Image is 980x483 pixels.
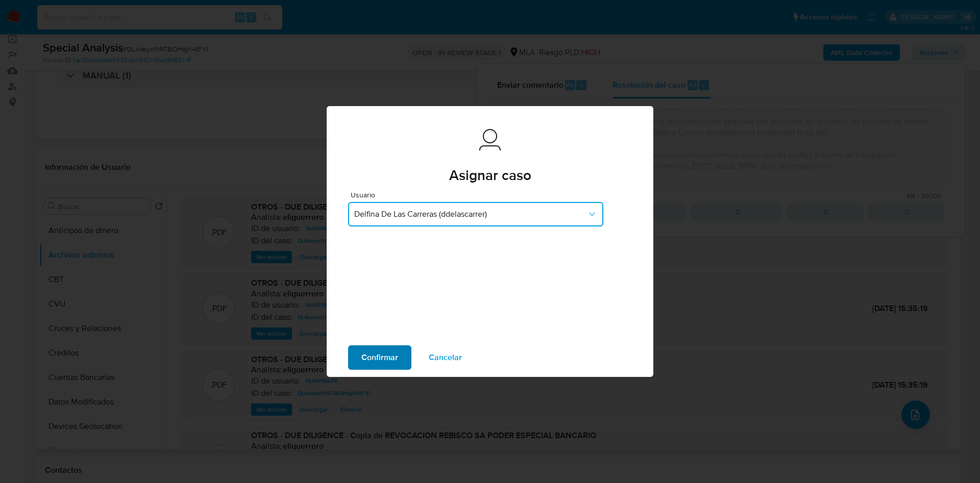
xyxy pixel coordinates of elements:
[429,346,462,369] span: Cancelar
[348,345,411,370] button: Confirmar
[351,191,606,198] span: Usuario
[361,346,398,369] span: Confirmar
[354,209,587,219] span: Delfina De Las Carreras (ddelascarrer)
[348,202,603,226] button: Delfina De Las Carreras (ddelascarrer)
[449,168,531,183] span: Asignar caso
[415,345,475,370] button: Cancelar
